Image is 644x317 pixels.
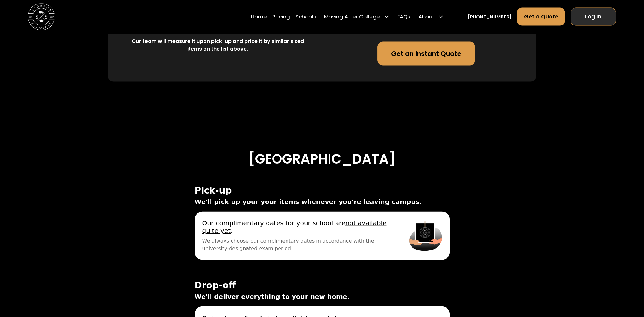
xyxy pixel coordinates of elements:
div: Moving After College [321,7,392,26]
span: We'll pick up your your items whenever you're leaving campus. [195,197,450,207]
span: We always choose our complimentary dates in accordance with the university-designated exam period. [202,237,394,252]
div: About [416,7,446,26]
u: not available quite yet [202,219,387,235]
span: Pick-up [195,186,450,196]
img: Pickup Image [409,219,442,252]
h3: [GEOGRAPHIC_DATA] [81,151,563,167]
a: FAQs [397,7,410,26]
div: Moving After College [324,13,380,21]
a: Get an Instant Quote [377,42,475,66]
a: [PHONE_NUMBER] [468,13,512,20]
a: Pricing [272,7,290,26]
div: Our team will measure it upon pick-up and price it by similar sized items on the list above. [124,38,311,53]
a: Get a Quote [517,8,565,26]
div: About [419,13,434,21]
a: Home [251,7,267,26]
a: Log In [571,8,616,26]
span: We'll deliver everything to your new home. [195,292,450,301]
span: Drop-off [195,280,450,291]
img: Storage Scholars main logo [28,4,55,30]
a: Schools [295,7,316,26]
span: Our complimentary dates for your school are . [202,219,394,235]
a: home [28,4,55,30]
